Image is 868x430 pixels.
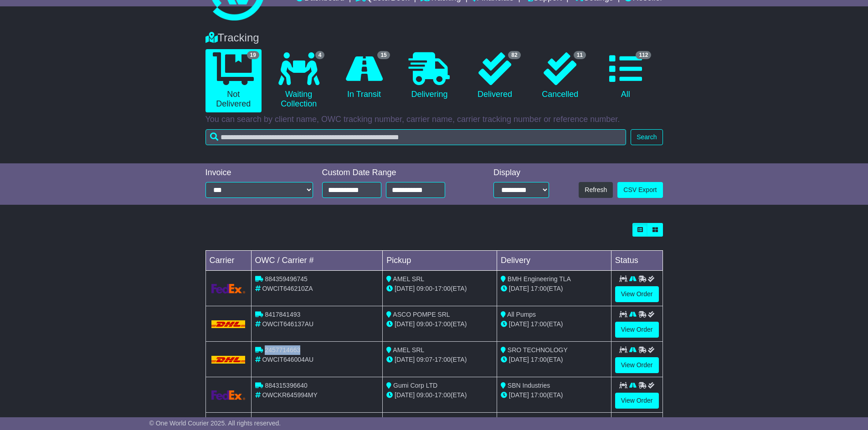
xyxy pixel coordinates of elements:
[509,320,529,328] span: [DATE]
[393,382,437,389] span: Gumi Corp LTD
[435,356,451,363] span: 17:00
[509,391,529,399] span: [DATE]
[149,420,281,427] span: © One World Courier 2025. All rights reserved.
[386,319,493,329] div: - (ETA)
[251,251,383,271] td: OWC / Carrier #
[501,319,607,329] div: (ETA)
[322,168,468,178] div: Custom Date Range
[262,320,313,328] span: OWCIT646137AU
[315,51,325,59] span: 4
[509,356,529,363] span: [DATE]
[574,51,586,59] span: 11
[265,346,300,354] span: 2457714663
[579,182,613,198] button: Refresh
[377,51,390,59] span: 15
[531,320,547,328] span: 17:00
[205,115,663,125] p: You can search by client name, OWC tracking number, carrier name, carrier tracking number or refe...
[211,356,246,363] img: DHL.png
[336,49,392,103] a: 15 In Transit
[386,390,493,400] div: - (ETA)
[435,285,451,292] span: 17:00
[205,168,313,178] div: Invoice
[501,284,607,293] div: (ETA)
[416,320,432,328] span: 09:00
[531,285,547,292] span: 17:00
[435,320,451,328] span: 17:00
[508,51,520,59] span: 82
[615,357,659,373] a: View Order
[611,251,663,271] td: Status
[615,286,659,302] a: View Order
[416,285,432,292] span: 09:00
[205,49,262,112] a: 19 Not Delivered
[508,346,568,354] span: SRO TECHNOLOGY
[395,320,415,328] span: [DATE]
[617,182,663,198] a: CSV Export
[531,356,547,363] span: 17:00
[508,275,571,283] span: BMH Engineering TLA
[265,311,300,318] span: 8417841493
[262,356,313,363] span: OWCIT646004AU
[636,51,651,59] span: 112
[262,285,313,292] span: OWCIT646210ZA
[615,393,659,409] a: View Order
[262,391,317,399] span: OWCKR645994MY
[532,49,588,103] a: 11 Cancelled
[615,322,659,338] a: View Order
[416,391,432,399] span: 09:00
[393,275,424,283] span: AMEL SRL
[508,382,550,389] span: SBN Industries
[467,49,523,103] a: 82 Delivered
[265,275,307,283] span: 884359496745
[597,49,653,103] a: 112 All
[497,251,611,271] td: Delivery
[271,49,327,112] a: 4 Waiting Collection
[395,391,415,399] span: [DATE]
[501,390,607,400] div: (ETA)
[395,356,415,363] span: [DATE]
[507,311,536,318] span: All Pumps
[211,320,246,328] img: DHL.png
[435,391,451,399] span: 17:00
[386,355,493,364] div: - (ETA)
[383,251,497,271] td: Pickup
[211,284,246,293] img: GetCarrierServiceLogo
[395,285,415,292] span: [DATE]
[393,346,424,354] span: AMEL SRL
[531,391,547,399] span: 17:00
[265,382,307,389] span: 884315396640
[401,49,457,103] a: Delivering
[386,284,493,293] div: - (ETA)
[493,168,549,178] div: Display
[501,355,607,364] div: (ETA)
[205,251,251,271] td: Carrier
[247,51,259,59] span: 19
[416,356,432,363] span: 09:07
[393,311,450,318] span: ASCO POMPE SRL
[201,31,668,45] div: Tracking
[211,390,246,400] img: GetCarrierServiceLogo
[509,285,529,292] span: [DATE]
[631,129,663,145] button: Search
